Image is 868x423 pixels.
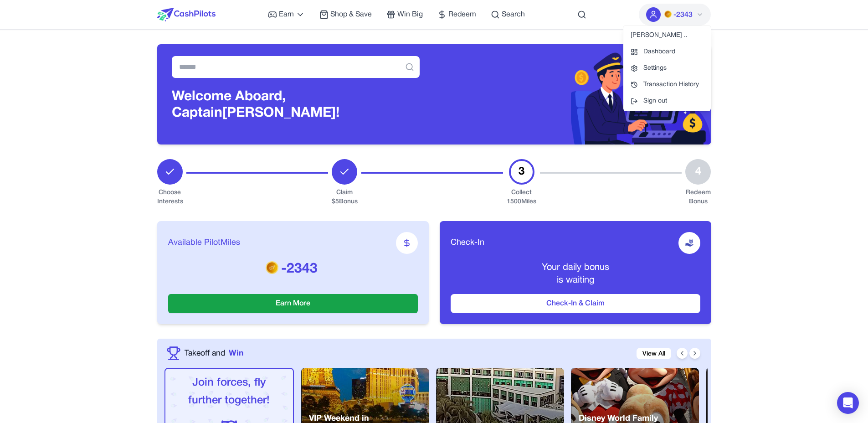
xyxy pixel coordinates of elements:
img: receive-dollar [685,238,694,248]
h3: Welcome Aboard, Captain [PERSON_NAME]! [172,89,420,122]
a: Dashboard [623,44,711,60]
a: Shop & Save [319,9,372,20]
p: Join forces, fly further together! [173,374,286,410]
span: -2343 [673,10,693,21]
a: Takeoff andWin [185,347,243,359]
img: Header decoration [434,44,711,144]
span: Earn [279,9,294,20]
span: is waiting [557,276,594,284]
button: Earn More [168,294,418,313]
div: Open Intercom Messenger [837,392,859,414]
a: Redeem [437,9,476,20]
a: View All [637,348,671,359]
p: Your daily bonus [451,261,700,274]
a: Win Big [386,9,423,20]
div: Collect 1500 Miles [507,188,536,206]
p: -2343 [168,261,418,278]
a: Earn [268,9,305,20]
div: Choose Interests [157,188,183,206]
span: Check-In [451,237,484,249]
a: Transaction History [623,77,711,93]
span: Win [229,347,243,359]
div: [PERSON_NAME] .. [623,27,711,44]
img: PMs [266,261,278,273]
span: Takeoff and [185,347,225,359]
span: Available PilotMiles [168,237,240,249]
button: PMs-2343 [639,4,711,26]
button: Check-In & Claim [451,294,700,313]
span: Win Big [397,9,423,20]
a: Settings [623,60,711,77]
img: CashPilots Logo [157,8,216,21]
span: Search [502,9,525,20]
button: Sign out [623,93,711,109]
span: Shop & Save [330,9,372,20]
div: Claim $ 5 Bonus [332,188,358,206]
div: 4 [685,159,711,185]
div: 3 [509,159,534,185]
div: Redeem Bonus [685,188,711,206]
a: Search [491,9,525,20]
img: PMs [664,10,672,18]
span: Redeem [448,9,476,20]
